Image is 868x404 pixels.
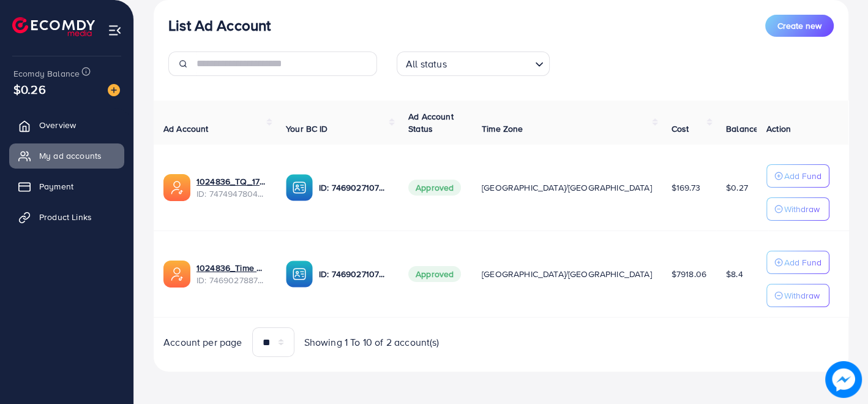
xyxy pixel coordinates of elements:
[482,123,523,135] span: Time Zone
[168,17,271,34] h3: List Ad Account
[39,211,92,223] span: Product Links
[319,180,389,195] p: ID: 7469027107415490576
[9,174,124,199] a: Payment
[9,205,124,229] a: Product Links
[163,335,242,349] span: Account per page
[13,80,46,98] span: $0.26
[304,335,440,349] span: Showing 1 To 10 of 2 account(s)
[726,181,748,194] span: $0.27
[397,51,550,76] div: Search for option
[766,197,829,221] button: Withdraw
[196,188,266,200] span: ID: 7474947804864823297
[196,262,266,274] a: 1024836_Time Quest ADM_1739018582569
[12,17,95,36] img: logo
[403,55,449,73] span: All status
[408,266,461,282] span: Approved
[39,119,76,131] span: Overview
[108,23,122,37] img: menu
[108,84,120,96] img: image
[286,174,313,201] img: ic-ba-acc.ded83a64.svg
[766,251,829,274] button: Add Fund
[482,268,652,280] span: [GEOGRAPHIC_DATA]/[GEOGRAPHIC_DATA]
[784,255,821,270] p: Add Fund
[672,181,700,194] span: $169.73
[784,288,820,303] p: Withdraw
[13,67,80,80] span: Ecomdy Balance
[766,123,791,135] span: Action
[825,361,862,398] img: image
[319,267,389,281] p: ID: 7469027107415490576
[408,180,461,196] span: Approved
[163,174,190,201] img: ic-ads-acc.e4c84228.svg
[163,261,190,288] img: ic-ads-acc.e4c84228.svg
[196,175,266,188] a: 1024836_TQ_1740396927755
[777,20,821,32] span: Create new
[765,15,834,37] button: Create new
[408,110,454,135] span: Ad Account Status
[9,113,124,137] a: Overview
[766,284,829,307] button: Withdraw
[672,268,706,280] span: $7918.06
[726,268,743,280] span: $8.4
[672,123,689,135] span: Cost
[451,53,530,73] input: Search for option
[286,261,313,288] img: ic-ba-acc.ded83a64.svg
[766,164,829,188] button: Add Fund
[726,123,758,135] span: Balance
[9,143,124,168] a: My ad accounts
[39,180,73,192] span: Payment
[286,123,328,135] span: Your BC ID
[39,150,102,162] span: My ad accounts
[482,181,652,194] span: [GEOGRAPHIC_DATA]/[GEOGRAPHIC_DATA]
[196,175,266,200] div: <span class='underline'>1024836_TQ_1740396927755</span></br>7474947804864823297
[784,169,821,183] p: Add Fund
[784,202,820,216] p: Withdraw
[196,274,266,286] span: ID: 7469027887354789905
[163,123,209,135] span: Ad Account
[196,262,266,287] div: <span class='underline'>1024836_Time Quest ADM_1739018582569</span></br>7469027887354789905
